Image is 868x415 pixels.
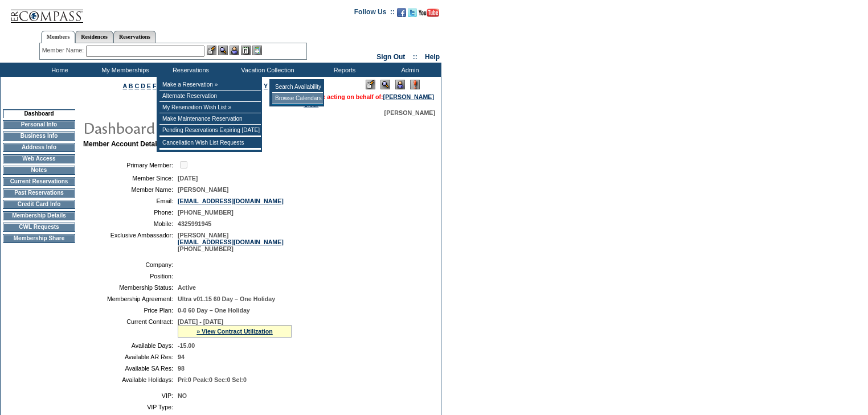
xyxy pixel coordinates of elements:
[123,83,127,89] a: A
[3,211,75,220] td: Membership Details
[153,83,157,89] a: F
[397,8,406,17] img: Become our fan on Facebook
[395,80,405,89] img: Impersonate
[3,109,75,118] td: Dashboard
[272,81,323,93] td: Search Availability
[178,392,187,399] span: NO
[408,8,417,17] img: Follow us on Twitter
[376,53,405,61] a: Sign Out
[134,83,139,89] a: C
[380,80,390,89] img: View Mode
[88,342,173,349] td: Available Days:
[159,137,261,149] td: Cancellation Wish List Requests
[3,188,75,198] td: Past Reservations
[159,91,261,102] td: Alternate Reservation
[3,132,75,141] td: Business Info
[88,186,173,193] td: Member Name:
[178,376,247,383] span: Pri:0 Peak:0 Sec:0 Sel:0
[218,46,228,55] img: View
[88,392,173,399] td: VIP:
[241,46,251,55] img: Reservations
[264,83,268,89] a: Y
[3,143,75,152] td: Address Info
[178,239,284,245] a: [EMAIL_ADDRESS][DOMAIN_NAME]
[3,154,75,163] td: Web Access
[178,284,196,291] span: Active
[408,11,417,18] a: Follow us on Twitter
[88,198,173,204] td: Email:
[41,31,76,43] a: Members
[88,284,173,291] td: Membership Status:
[83,140,163,148] b: Member Account Details
[425,53,440,61] a: Help
[159,113,261,125] td: Make Maintenance Reservation
[178,198,284,204] a: [EMAIL_ADDRESS][DOMAIN_NAME]
[304,93,434,100] span: You are acting on behalf of:
[354,7,395,20] td: Follow Us ::
[147,83,151,89] a: E
[384,109,435,116] span: [PERSON_NAME]
[178,295,275,302] span: Ultra v01.15 60 Day – One Holiday
[88,404,173,410] td: VIP Type:
[3,177,75,186] td: Current Reservations
[3,234,75,243] td: Membership Share
[88,261,173,268] td: Company:
[88,273,173,280] td: Position:
[178,209,234,216] span: [PHONE_NUMBER]
[178,220,211,227] span: 4325991945
[3,120,75,129] td: Personal Info
[26,63,91,77] td: Home
[366,80,375,89] img: Edit Mode
[113,31,156,43] a: Reservations
[88,232,173,252] td: Exclusive Ambassador:
[75,31,113,43] a: Residences
[88,159,173,170] td: Primary Member:
[88,365,173,372] td: Available SA Res:
[83,116,310,139] img: pgTtlDashboard.gif
[129,83,133,89] a: B
[88,318,173,338] td: Current Contract:
[178,232,284,252] span: [PERSON_NAME] [PHONE_NUMBER]
[413,53,417,61] span: ::
[178,354,185,360] span: 94
[91,63,157,77] td: My Memberships
[376,63,441,77] td: Admin
[410,80,420,89] img: Log Concern/Member Elevation
[178,365,185,372] span: 98
[222,63,310,77] td: Vacation Collection
[88,175,173,182] td: Member Since:
[88,376,173,383] td: Available Holidays:
[419,9,439,17] img: Subscribe to our YouTube Channel
[88,295,173,302] td: Membership Agreement:
[159,102,261,113] td: My Reservation Wish List »
[3,166,75,175] td: Notes
[159,125,261,136] td: Pending Reservations Expiring [DATE]
[178,307,250,314] span: 0-0 60 Day – One Holiday
[178,186,228,193] span: [PERSON_NAME]
[383,93,434,100] a: [PERSON_NAME]
[178,342,195,349] span: -15.00
[178,175,198,182] span: [DATE]
[141,83,145,89] a: D
[157,63,222,77] td: Reservations
[196,328,273,335] a: » View Contract Utilization
[42,46,86,55] div: Member Name:
[310,63,376,77] td: Reports
[252,46,262,55] img: b_calculator.gif
[230,46,239,55] img: Impersonate
[397,11,406,18] a: Become our fan on Facebook
[88,307,173,314] td: Price Plan:
[159,79,261,91] td: Make a Reservation »
[88,209,173,216] td: Phone:
[3,223,75,232] td: CWL Requests
[419,11,439,18] a: Subscribe to our YouTube Channel
[272,93,323,104] td: Browse Calendars
[207,46,216,55] img: b_edit.gif
[178,318,223,325] span: [DATE] - [DATE]
[88,354,173,360] td: Available AR Res:
[3,200,75,209] td: Credit Card Info
[88,220,173,227] td: Mobile:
